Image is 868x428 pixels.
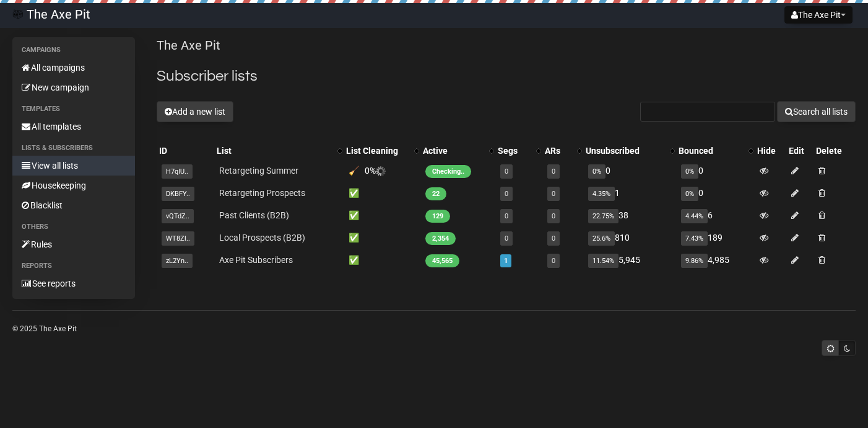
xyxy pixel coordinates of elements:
[552,257,555,265] a: 0
[505,212,508,220] a: 0
[676,182,755,204] td: 0
[12,176,135,195] a: Housekeeping
[157,142,214,159] th: ID: No sort applied, sorting is disabled
[542,142,583,159] th: ARs: No sort applied, activate to apply an ascending sort
[217,145,331,157] div: List
[588,209,618,223] span: 22.75%
[219,166,298,176] a: Retargeting Summer
[676,249,755,271] td: 4,985
[12,322,856,336] p: © 2025 The Axe Pit
[583,142,676,159] th: Unsubscribed: No sort applied, activate to apply an ascending sort
[679,145,742,157] div: Bounced
[219,255,293,265] a: Axe Pit Subscribers
[12,141,135,156] li: Lists & subscribers
[219,233,305,243] a: Local Prospects (B2B)
[12,274,135,293] a: See reports
[552,190,555,198] a: 0
[681,187,698,201] span: 0%
[816,145,853,157] div: Delete
[676,204,755,226] td: 6
[588,254,618,268] span: 11.54%
[157,37,856,54] p: The Axe Pit
[12,259,135,274] li: Reports
[12,220,135,234] li: Others
[12,9,24,20] img: 54.png
[552,212,555,220] a: 0
[425,187,446,200] span: 22
[162,164,193,179] span: H7qIU..
[344,159,420,182] td: 🧹 0%
[583,159,676,182] td: 0
[219,188,305,198] a: Retargeting Prospects
[495,142,542,159] th: Segs: No sort applied, activate to apply an ascending sort
[586,145,664,157] div: Unsubscribed
[784,6,853,24] button: The Axe Pit
[12,195,135,215] a: Blacklist
[786,142,814,159] th: Edit: No sort applied, sorting is disabled
[425,210,450,223] span: 129
[12,43,135,58] li: Campaigns
[545,145,571,157] div: ARs
[583,182,676,204] td: 1
[676,159,755,182] td: 0
[12,117,135,136] a: All templates
[159,145,212,157] div: ID
[157,65,856,87] h2: Subscriber lists
[425,254,459,267] span: 45,565
[162,209,194,223] span: vQTdZ..
[12,58,135,78] a: All campaigns
[505,190,508,198] a: 0
[162,187,194,201] span: DKBFY..
[676,142,755,159] th: Bounced: No sort applied, activate to apply an ascending sort
[552,167,555,176] a: 0
[376,166,386,176] img: loader.gif
[814,142,856,159] th: Delete: No sort applied, sorting is disabled
[12,102,135,117] li: Templates
[157,101,233,122] button: Add a new list
[344,226,420,249] td: ✅
[344,182,420,204] td: ✅
[12,234,135,254] a: Rules
[583,249,676,271] td: 5,945
[755,142,786,159] th: Hide: No sort applied, sorting is disabled
[162,254,193,268] span: zL2Yn..
[344,142,420,159] th: List Cleaning: No sort applied, activate to apply an ascending sort
[346,145,408,157] div: List Cleaning
[344,249,420,271] td: ✅
[777,101,856,122] button: Search all lists
[681,254,708,268] span: 9.86%
[425,165,471,178] span: Checking..
[552,234,555,243] a: 0
[12,156,135,176] a: View all lists
[423,145,483,157] div: Active
[505,234,508,243] a: 0
[504,257,508,265] a: 1
[681,164,698,179] span: 0%
[420,142,495,159] th: Active: No sort applied, activate to apply an ascending sort
[681,231,708,246] span: 7.43%
[588,231,615,246] span: 25.6%
[588,164,605,179] span: 0%
[505,167,508,176] a: 0
[676,226,755,249] td: 189
[344,204,420,226] td: ✅
[425,232,456,245] span: 2,354
[162,231,194,246] span: WT8Zl..
[757,145,784,157] div: Hide
[498,145,530,157] div: Segs
[588,187,615,201] span: 4.35%
[789,145,812,157] div: Edit
[583,226,676,249] td: 810
[681,209,708,223] span: 4.44%
[583,204,676,226] td: 38
[219,210,289,220] a: Past Clients (B2B)
[12,78,135,97] a: New campaign
[214,142,344,159] th: List: No sort applied, activate to apply an ascending sort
